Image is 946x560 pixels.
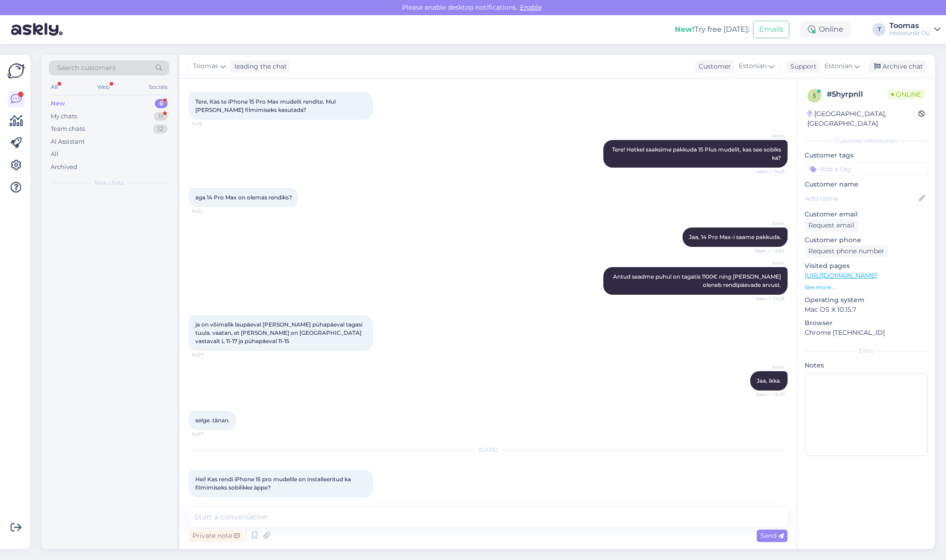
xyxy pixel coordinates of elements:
[195,321,364,344] span: ja on võimalik laupäeval [PERSON_NAME] pühapäeval tagasi tuula. vaatan, et [PERSON_NAME] on [GEOG...
[805,151,928,160] p: Customer tags
[750,168,785,175] span: Seen ✓ 14:21
[827,89,888,100] div: # 5hyrpnll
[195,417,230,424] span: selge. tänan.
[195,98,337,113] span: Tere, Kas te iPhone 15 Pro Max mudelit rendite. Mul [PERSON_NAME] filmimiseks kasutada?
[613,273,782,288] span: Antud seadme puhul on tagatis 1100€ ning [PERSON_NAME] oleneb rendipäevade arvust.
[787,62,817,71] div: Support
[805,193,917,204] input: Add name
[192,120,226,127] span: 14:15
[739,61,767,71] span: Estonian
[805,283,928,292] p: See more ...
[805,235,928,245] p: Customer phone
[195,194,292,201] span: aga 14 Pro Max on olemas rendiks?
[888,89,925,99] span: Online
[189,446,788,454] div: [DATE]
[805,210,928,219] p: Customer email
[154,112,168,121] div: 11
[51,163,77,172] div: Archived
[153,124,168,134] div: 12
[51,99,65,108] div: New
[750,364,785,371] span: Airiin
[192,208,226,215] span: 14:22
[750,391,785,398] span: Seen ✓ 14:27
[193,61,218,71] span: Toomas
[189,530,243,542] div: Private note
[805,295,928,305] p: Operating system
[824,61,853,71] span: Estonian
[192,498,226,505] span: 10:36
[805,261,928,271] p: Visited pages
[689,233,781,240] span: Jaa, 14 Pro Max-i saame pakkuda.
[147,81,169,93] div: Socials
[675,25,695,34] b: New!
[889,22,940,37] a: ToomasMobipunkt OÜ
[517,3,544,12] span: Enable
[155,99,168,108] div: 6
[231,62,287,71] div: leading the chat
[675,24,749,35] div: Try free [DATE]:
[873,23,886,36] div: T
[94,179,124,187] span: New chats
[757,377,781,384] span: Jaa, ikka.
[805,361,928,370] p: Notes
[7,62,25,80] img: Askly Logo
[57,63,116,73] span: Search customers
[750,247,785,254] span: Seen ✓ 14:24
[192,351,226,358] span: 14:27
[612,146,782,161] span: Tere! Hetkel saaksime pakkuda 15 Plus mudelit, kas see sobiks ka?
[695,62,731,71] div: Customer
[95,81,111,93] div: Web
[805,219,858,232] div: Request email
[750,295,785,302] span: Seen ✓ 14:25
[805,271,877,280] a: [URL][DOMAIN_NAME]
[813,92,816,99] span: 5
[869,60,927,73] div: Archive chat
[753,21,789,38] button: Emails
[805,180,928,189] p: Customer name
[805,318,928,328] p: Browser
[195,476,352,491] span: Hei! Kas rendi iPhone 15 pro mudelile on installeeritud ka filmimiseks sobilikke äppe?
[805,305,928,315] p: Mac OS X 10.15.7
[51,124,85,134] div: Team chats
[760,531,784,540] span: Send
[805,137,928,145] div: Customer information
[750,220,785,227] span: Airiin
[800,21,851,38] div: Online
[51,137,85,146] div: AI Assistant
[805,347,928,355] div: Extra
[51,112,77,121] div: My chats
[805,162,928,176] input: Add a tag
[889,29,930,37] div: Mobipunkt OÜ
[750,260,785,267] span: Airiin
[805,245,888,257] div: Request phone number
[51,150,58,159] div: All
[750,133,785,140] span: Airiin
[49,81,59,93] div: All
[805,328,928,338] p: Chrome [TECHNICAL_ID]
[807,109,918,128] div: [GEOGRAPHIC_DATA], [GEOGRAPHIC_DATA]
[192,431,226,437] span: 14:27
[889,22,930,29] div: Toomas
